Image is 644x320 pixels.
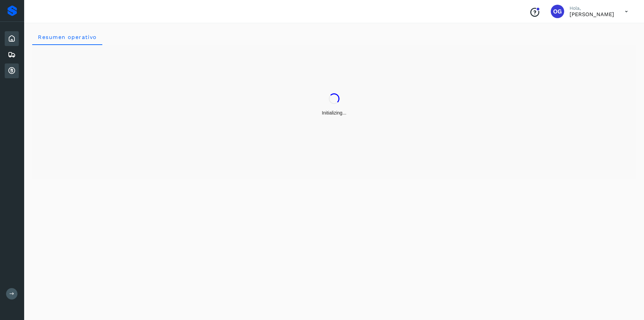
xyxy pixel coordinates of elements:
[38,34,97,40] span: Resumen operativo
[5,63,19,78] div: Cuentas por cobrar
[5,31,19,46] div: Inicio
[570,11,614,17] p: OSCAR GUZMAN LOPEZ
[570,5,614,11] p: Hola,
[5,47,19,62] div: Embarques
